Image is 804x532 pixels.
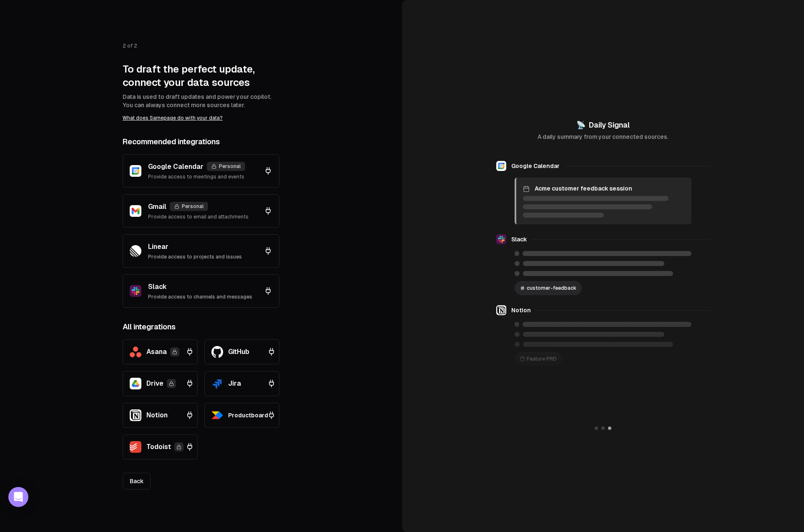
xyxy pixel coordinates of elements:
div: Open Intercom Messenger [8,487,28,507]
button: GitHubGitHub [204,339,279,364]
p: Provide access to channels and messages [148,294,252,300]
img: Gmail [130,205,141,217]
h2: Daily Signal [538,119,668,131]
span: GitHub [228,347,249,357]
img: Google Calendar [496,161,506,171]
div: Acme customer feedback session [523,184,685,193]
span: Slack [511,235,527,243]
img: Notion [130,409,141,421]
button: Google DriveDrive [123,371,198,396]
span: Notion [146,410,168,420]
img: Jira [211,378,223,389]
h2: All integrations [123,321,279,333]
img: Linear [130,245,141,257]
p: A daily summary from your connected sources. [538,133,668,141]
img: Slack [496,234,506,244]
button: LinearLinearProvide access to projects and issues [123,234,279,268]
button: NotionNotion [123,403,198,428]
span: Jira [228,379,241,389]
img: Todoist [130,441,141,453]
p: Slack [148,282,252,292]
img: Google Calendar [130,165,141,177]
p: Provide access to email and attachments [148,213,249,220]
img: Google Drive [130,378,141,389]
a: What does Samepage do with your data? [123,115,223,121]
span: Asana [146,347,167,357]
h1: To draft the perfect update, connect your data sources [123,63,279,89]
p: Provide access to meetings and events [148,173,245,180]
span: Google Calendar [511,162,560,170]
img: Productboard [211,409,223,421]
p: Data is used to draft updates and power your copilot. You can always connect more sources later. [123,93,279,109]
span: Notion [511,306,531,314]
button: JiraJira [204,371,279,396]
span: 📡 [576,120,585,129]
span: Drive [146,379,163,389]
p: Provide access to projects and issues [148,253,242,260]
button: TodoistTodoist [123,434,198,459]
img: GitHub [211,346,223,357]
img: Asana [130,346,141,357]
div: Personal [170,202,208,211]
div: customer-feedback [515,281,582,295]
button: AsanaAsana [123,339,198,364]
span: Google Calendar [148,163,204,171]
div: Personal [207,162,245,171]
span: Productboard [228,411,268,419]
span: Gmail [148,203,166,211]
button: SlackSlackProvide access to channels and messages [123,274,279,308]
p: 2 of 2 [123,43,279,49]
a: Back [123,473,151,489]
h2: Recommended integrations [123,136,279,148]
p: Linear [148,242,242,252]
img: Notion [496,305,506,315]
span: Todoist [146,442,171,452]
button: ProductboardProductboard [204,403,279,428]
button: Google CalendarGoogle CalendarPersonalProvide access to meetings and events [123,154,279,188]
button: GmailGmailPersonalProvide access to email and attachments [123,194,279,228]
img: Slack [130,285,141,297]
div: Feature PRD [515,352,562,366]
